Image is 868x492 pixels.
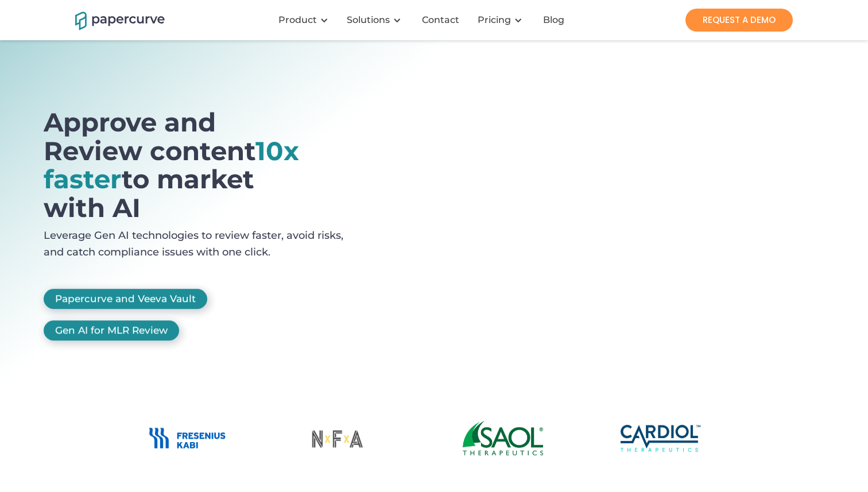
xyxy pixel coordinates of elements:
[685,9,793,32] a: REQUEST A DEMO
[75,10,150,30] a: home
[44,108,349,222] h1: Approve and Review content to market with AI
[147,426,227,450] img: Fresenius Kabi Logo
[272,3,340,37] div: Product
[347,14,390,26] div: Solutions
[463,421,543,455] img: Saol Therapeutics Logo
[471,3,534,37] div: Pricing
[44,108,349,288] a: open lightbox
[44,227,349,266] p: Leverage Gen AI technologies to review faster, avoid risks, and catch compliance issues with one ...
[478,14,511,26] a: Pricing
[340,3,413,37] div: Solutions
[534,14,576,26] a: Blog
[413,14,471,26] a: Contact
[278,14,317,26] div: Product
[621,425,701,452] img: Cardiol Therapeutics Logo
[422,14,459,26] div: Contact
[543,14,564,26] div: Blog
[44,289,207,309] a: Papercurve and Veeva Vault
[305,420,369,457] img: No Fixed Address Logo
[44,320,179,340] a: Gen AI for MLR Review
[44,135,299,195] span: 10x faster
